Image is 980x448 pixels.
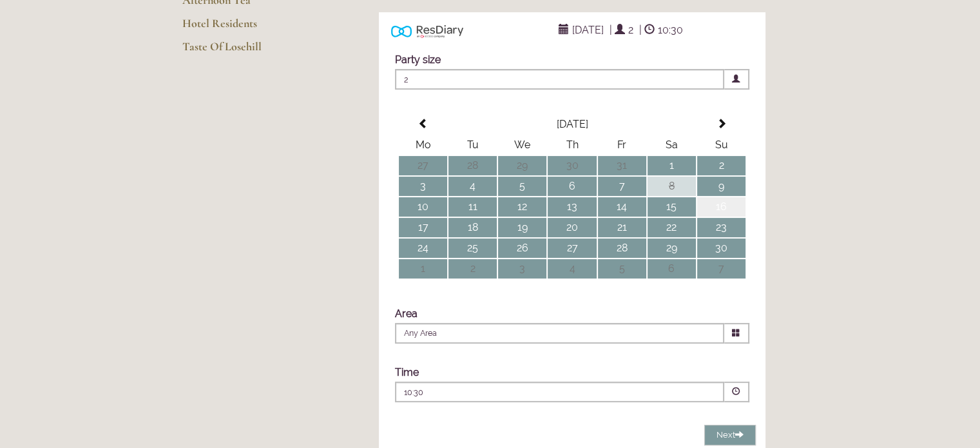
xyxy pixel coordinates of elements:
td: 31 [598,156,646,175]
th: Tu [448,135,497,155]
td: 1 [648,156,696,175]
td: 15 [648,197,696,217]
span: 2 [395,69,724,90]
td: 3 [399,177,447,196]
span: Next Month [716,119,726,129]
td: 2 [697,156,745,175]
a: Hotel Residents [182,16,305,39]
td: 4 [548,259,596,278]
td: 14 [598,197,646,217]
td: 29 [498,156,546,175]
button: Next [704,425,756,446]
td: 13 [548,197,596,217]
td: 27 [399,156,447,175]
label: Party size [395,54,441,66]
td: 23 [697,218,745,237]
span: | [610,24,612,36]
span: Previous Month [418,119,428,129]
td: 30 [548,156,596,175]
td: 4 [448,177,497,196]
td: 24 [399,239,447,258]
td: 27 [548,239,596,258]
td: 5 [598,259,646,278]
td: 3 [498,259,546,278]
span: | [639,24,642,36]
td: 5 [498,177,546,196]
td: 6 [648,259,696,278]
td: 6 [548,177,596,196]
td: 10 [399,197,447,217]
th: Select Month [448,115,696,134]
td: 18 [448,218,497,237]
td: 30 [697,239,745,258]
th: Fr [598,135,646,155]
td: 21 [598,218,646,237]
th: We [498,135,546,155]
td: 29 [648,239,696,258]
label: Time [395,366,419,378]
td: 19 [498,218,546,237]
td: 28 [598,239,646,258]
td: 12 [498,197,546,217]
label: Area [395,307,418,320]
span: 2 [625,21,637,39]
span: Next [716,430,744,440]
td: 9 [697,177,745,196]
th: Su [697,135,745,155]
td: 26 [498,239,546,258]
td: 7 [697,259,745,278]
td: 20 [548,218,596,237]
img: Powered by ResDiary [391,22,463,41]
a: Taste Of Losehill [182,39,305,63]
p: 10:30 [404,387,637,398]
td: 17 [399,218,447,237]
td: 11 [448,197,497,217]
td: 2 [448,259,497,278]
td: 22 [648,218,696,237]
td: 25 [448,239,497,258]
th: Sa [648,135,696,155]
td: 1 [399,259,447,278]
th: Th [548,135,596,155]
span: [DATE] [569,21,607,39]
td: 28 [448,156,497,175]
th: Mo [399,135,447,155]
td: 8 [648,177,696,196]
td: 7 [598,177,646,196]
td: 16 [697,197,745,217]
span: 10:30 [655,21,686,39]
